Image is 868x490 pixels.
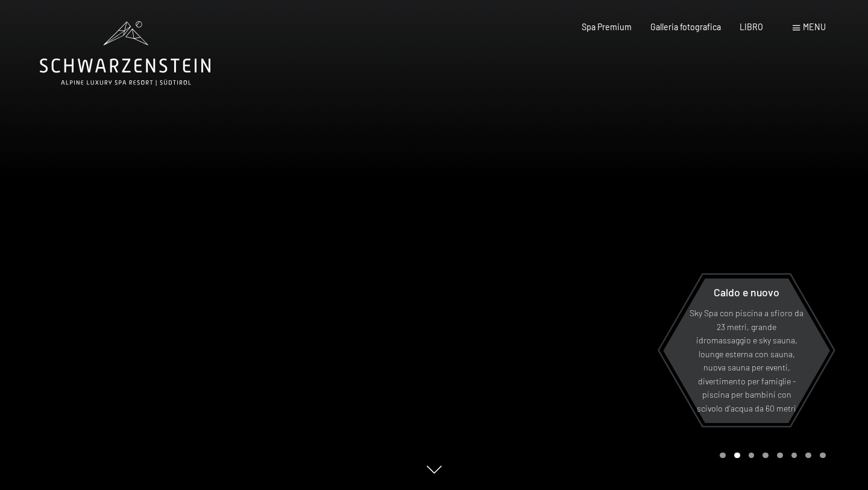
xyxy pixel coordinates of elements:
[777,453,783,459] div: Pagina 5 della giostra
[650,22,721,32] a: Galleria fotografica
[720,453,726,459] div: Pagina carosello 1
[715,453,825,459] div: Paginazione carosello
[791,453,797,459] div: Pagina 6 della giostra
[690,308,804,413] font: Sky Spa con piscina a sfioro da 23 metri, grande idromassaggio e sky sauna, lounge esterna con sa...
[714,285,779,299] font: Caldo e nuovo
[582,22,632,32] a: Spa Premium
[820,453,826,459] div: Pagina 8 della giostra
[749,453,755,459] div: Pagina 3 della giostra
[763,453,769,459] div: Pagina 4 del carosello
[734,453,740,459] div: Pagina Carosello 2 (Diapositiva corrente)
[805,453,811,459] div: Carosello Pagina 7
[740,22,763,32] a: LIBRO
[662,278,831,424] a: Caldo e nuovo Sky Spa con piscina a sfioro da 23 metri, grande idromassaggio e sky sauna, lounge ...
[803,22,826,32] font: menu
